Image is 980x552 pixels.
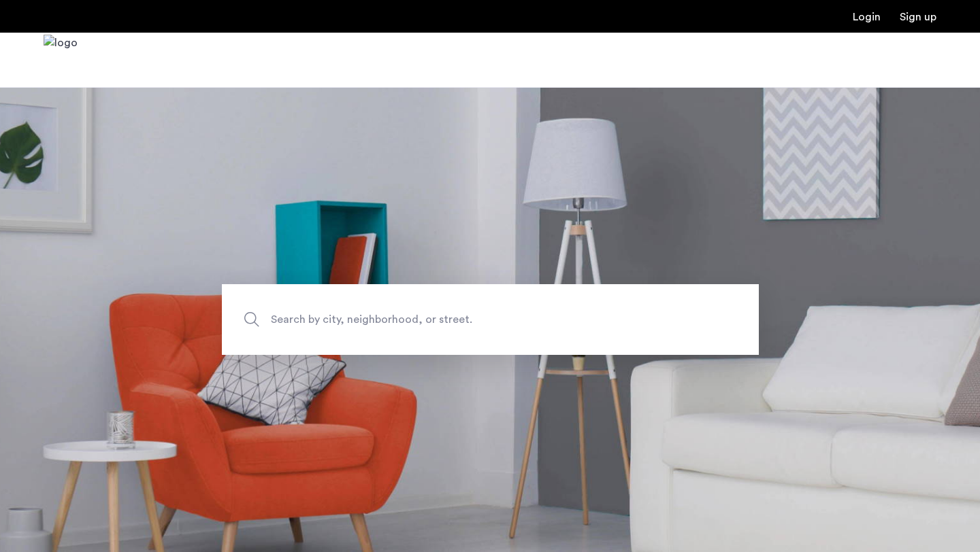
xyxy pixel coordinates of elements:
input: Apartment Search [222,284,759,355]
a: Registration [900,12,936,22]
a: Cazamio Logo [44,35,78,86]
a: Login [853,12,881,22]
span: Search by city, neighborhood, or street. [271,311,647,329]
img: logo [44,35,78,86]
